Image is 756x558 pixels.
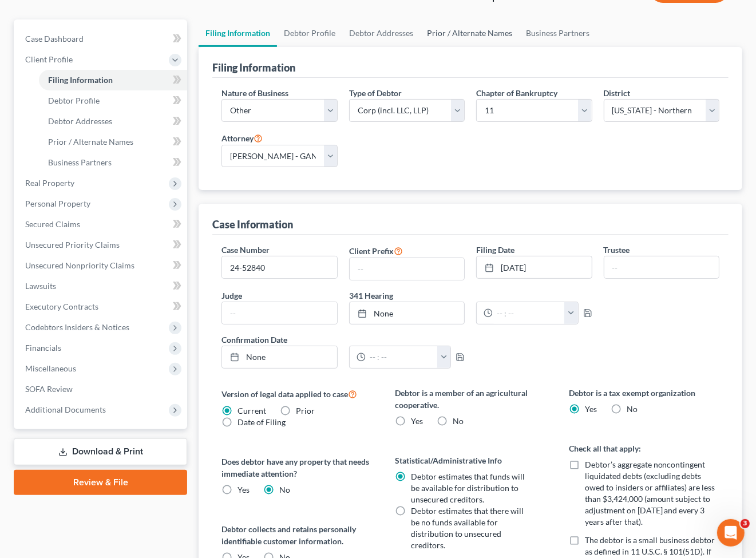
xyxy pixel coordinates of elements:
[238,485,250,494] span: Yes
[238,417,286,427] span: Date of Filing
[238,406,266,415] span: Current
[25,322,129,332] span: Codebtors Insiders & Notices
[604,256,719,278] input: --
[212,61,295,74] div: Filing Information
[741,519,750,528] span: 3
[16,255,187,276] a: Unsecured Nonpriority Claims
[25,34,84,43] span: Case Dashboard
[25,343,61,353] span: Financials
[221,387,372,401] label: Version of legal data applied to case
[420,19,519,47] a: Prior / Alternate Names
[39,90,187,111] a: Debtor Profile
[221,290,242,302] label: Judge
[25,281,56,291] span: Lawsuits
[16,379,187,399] a: SOFA Review
[39,70,187,90] a: Filing Information
[48,116,112,126] span: Debtor Addresses
[569,387,719,399] label: Debtor is a tax exempt organization
[25,219,80,229] span: Secured Claims
[48,157,112,167] span: Business Partners
[477,256,591,278] a: [DATE]
[39,111,187,132] a: Debtor Addresses
[25,54,73,64] span: Client Profile
[25,199,90,208] span: Personal Property
[221,244,270,256] label: Case Number
[366,346,438,368] input: -- : --
[48,96,100,105] span: Debtor Profile
[221,131,263,145] label: Attorney
[16,214,187,235] a: Secured Claims
[222,256,337,278] input: Enter case number...
[221,456,372,480] label: Does debtor have any property that needs immediate attention?
[25,240,120,250] span: Unsecured Priority Claims
[476,87,557,99] label: Chapter of Bankruptcy
[343,290,598,302] label: 341 Hearing
[342,19,420,47] a: Debtor Addresses
[14,438,187,465] a: Download & Print
[493,302,565,324] input: -- : --
[48,137,133,147] span: Prior / Alternate Names
[25,363,76,373] span: Miscellaneous
[277,19,342,47] a: Debtor Profile
[569,442,719,454] label: Check all that apply:
[16,235,187,255] a: Unsecured Priority Claims
[14,470,187,495] a: Review & File
[585,460,715,527] span: Debtor’s aggregate noncontingent liquidated debts (excluding debts owed to insiders or affiliates...
[395,387,545,411] label: Debtor is a member of an agricultural cooperative.
[350,258,464,280] input: --
[216,334,470,346] label: Confirmation Date
[25,178,74,188] span: Real Property
[476,244,514,256] label: Filing Date
[221,523,372,547] label: Debtor collects and retains personally identifiable customer information.
[519,19,596,47] a: Business Partners
[627,404,638,414] span: No
[212,217,293,231] div: Case Information
[39,132,187,152] a: Prior / Alternate Names
[39,152,187,173] a: Business Partners
[349,244,403,258] label: Client Prefix
[25,384,73,394] span: SOFA Review
[279,485,290,494] span: No
[16,296,187,317] a: Executory Contracts
[25,302,98,311] span: Executory Contracts
[296,406,315,415] span: Prior
[411,472,525,504] span: Debtor estimates that funds will be available for distribution to unsecured creditors.
[222,346,337,368] a: None
[411,506,524,550] span: Debtor estimates that there will be no funds available for distribution to unsecured creditors.
[349,87,402,99] label: Type of Debtor
[453,416,464,426] span: No
[25,260,134,270] span: Unsecured Nonpriority Claims
[16,276,187,296] a: Lawsuits
[350,302,464,324] a: None
[604,87,631,99] label: District
[199,19,277,47] a: Filing Information
[25,405,106,414] span: Additional Documents
[604,244,630,256] label: Trustee
[717,519,745,547] iframe: Intercom live chat
[395,454,545,466] label: Statistical/Administrative Info
[16,29,187,49] a: Case Dashboard
[411,416,423,426] span: Yes
[585,404,597,414] span: Yes
[48,75,113,85] span: Filing Information
[221,87,288,99] label: Nature of Business
[222,302,337,324] input: --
